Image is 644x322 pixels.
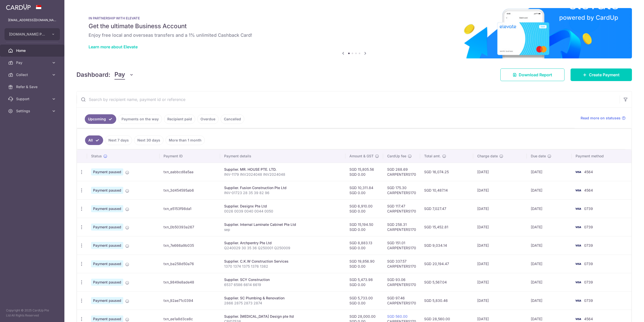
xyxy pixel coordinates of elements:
td: [DATE] [473,181,527,199]
td: [DATE] [473,273,527,291]
img: Bank Card [573,316,583,322]
a: Overdue [197,114,219,124]
span: 0739 [584,262,593,266]
div: Supplier. Fusion Construction Pte Ltd [224,185,341,190]
p: [EMAIL_ADDRESS][DOMAIN_NAME] [8,18,56,23]
td: SGD 268.69 CARPENTERS170 [383,163,420,181]
span: 0739 [584,243,593,247]
div: Supplier. C.K.W Construction Services [224,259,341,264]
p: INV-1179 INV2024048 INV2024048 [224,172,341,177]
img: Bank Card [573,169,583,175]
span: Settings [16,109,49,114]
span: Payment paused [91,260,123,267]
td: [DATE] [527,181,572,199]
td: SGD 175.30 CARPENTERS170 [383,181,420,199]
span: Payment paused [91,168,123,175]
span: Amount & GST [349,154,374,159]
button: [DOMAIN_NAME] PTE. LTD. [5,28,60,40]
span: 4564 [584,188,593,192]
span: Download Report [519,72,552,78]
div: Supplier. SCY Construction [224,277,341,282]
td: [DATE] [527,255,572,273]
img: Bank Card [573,279,583,285]
a: Create Payment [571,68,632,81]
span: Refer & Save [16,84,49,89]
h5: Get the ultimate Business Account [89,22,620,30]
td: SGD 258.31 CARPENTERS170 [383,218,420,236]
td: txn_7e666a9b035 [159,236,220,255]
img: Renovation banner [76,8,632,58]
td: [DATE] [473,291,527,310]
a: Read more on statuses [581,116,626,121]
td: SGD 10,487.14 [420,181,473,199]
span: Charge date [477,154,498,159]
span: Payment paused [91,224,123,231]
td: SGD 10,311.84 SGD 0.00 [345,181,383,199]
span: 0739 [584,206,593,211]
span: CardUp fee [387,154,406,159]
span: 0739 [584,225,593,229]
td: SGD 16,074.25 [420,163,473,181]
td: SGD 5,830.46 [420,291,473,310]
p: IN PARTNERSHIP WITH ELEVATE [89,16,620,20]
td: [DATE] [527,218,572,236]
th: Payment details [220,150,345,163]
div: Supplier. Archpentry Pte Ltd [224,240,341,245]
button: Pay [114,70,134,80]
span: Payment paused [91,205,123,212]
span: Support [16,96,49,101]
td: txn_e5153f98da1 [159,199,220,218]
div: Supplier. [MEDICAL_DATA] Design pte ltd [224,314,341,319]
h4: Dashboard: [76,70,110,79]
td: [DATE] [473,218,527,236]
a: Download Report [500,68,565,81]
p: 6537 6586 6614 6619 [224,282,341,287]
span: 4564 [584,317,593,321]
td: txn_92ae71c0394 [159,291,220,310]
span: Payment paused [91,187,123,194]
a: Learn more about Elevate [89,44,138,49]
td: [DATE] [527,291,572,310]
a: Next 30 days [134,135,164,145]
span: Payment paused [91,297,123,304]
a: Upcoming [85,114,116,124]
td: txn_eabbcd8a5aa [159,163,220,181]
span: Pay [16,60,49,65]
td: [DATE] [473,255,527,273]
span: Payment paused [91,242,123,249]
input: Search by recipient name, payment id or reference [77,91,620,108]
td: SGD 337.57 CARPENTERS170 [383,255,420,273]
td: SGD 15,194.50 SGD 0.00 [345,218,383,236]
a: More than 1 month [166,135,205,145]
span: Collect [16,72,49,77]
span: Pay [114,70,125,80]
td: [DATE] [527,163,572,181]
th: Payment ID [159,150,220,163]
td: SGD 20,194.47 [420,255,473,273]
td: [DATE] [473,236,527,255]
div: Supplier. SC Plumbing & Renovation [224,296,341,301]
td: SGD 19,856.90 SGD 0.00 [345,255,383,273]
td: SGD 151.01 CARPENTERS170 [383,236,420,255]
td: SGD 8,883.13 SGD 0.00 [345,236,383,255]
span: Status [91,154,102,159]
div: Supplier. Designx Pte Ltd [224,204,341,209]
td: [DATE] [473,163,527,181]
img: CardUp [6,4,31,10]
p: 2866 2875 2873 2874 [224,301,341,306]
td: SGD 117.47 CARPENTERS170 [383,199,420,218]
td: SGD 5,567.04 [420,273,473,291]
td: txn_3d454595ab6 [159,181,220,199]
a: Recipient paid [164,114,195,124]
img: Bank Card [573,298,583,304]
td: SGD 7,027.47 [420,199,473,218]
span: 0739 [584,298,593,303]
span: 0739 [584,280,593,284]
td: SGD 9,034.14 [420,236,473,255]
td: SGD 5,733.00 SGD 0.00 [345,291,383,310]
p: 1370 1374 1375 1376 1382 [224,264,341,269]
td: [DATE] [527,199,572,218]
span: Read more on statuses [581,116,621,121]
div: Supplier. MR. HOUSE PTE. LTD. [224,167,341,172]
img: Bank Card [573,206,583,212]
